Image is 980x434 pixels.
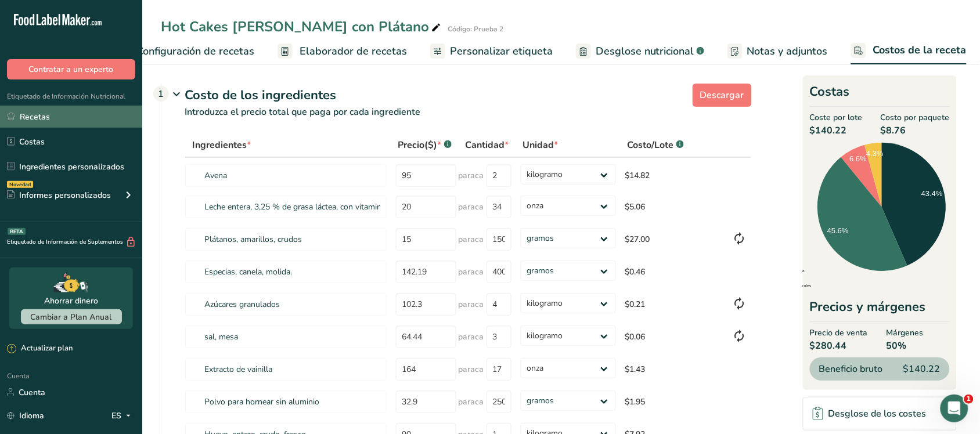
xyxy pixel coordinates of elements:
[727,38,828,64] a: Notas y adjuntos
[628,139,674,151] font: Costo/Lote
[114,38,254,64] a: Configuración de recetas
[136,44,254,58] font: Configuración de recetas
[887,327,924,338] font: Márgenes
[21,254,160,268] div: Califica la conversación
[596,44,694,58] font: Desglose nutricional
[19,410,44,421] font: Idioma
[450,44,553,58] font: Personalizar etiqueta
[9,181,31,188] font: Novedad
[21,309,122,324] button: Cambiar a Plan Anual
[459,396,484,407] font: paraca
[300,44,407,58] font: Elaborador de recetas
[7,238,123,246] font: Etiquetado de Información de Suplementos
[19,190,111,201] font: Informes personalizados
[10,321,222,341] textarea: Escribe un mensaje...
[158,88,164,100] font: 1
[28,276,44,292] span: Horrible
[51,134,214,168] div: Hola, gracias mi problema ya lo logre solucionar, [PERSON_NAME] e inicie sesion nuevamente.
[881,112,950,123] font: Costo por paquete
[9,242,223,356] div: LIA dice…
[185,106,420,118] font: Introduzca el precio total que paga por cada ingrediente
[29,64,114,75] font: Contratar a un experto
[135,274,156,295] span: Increíble
[625,396,646,407] font: $1.95
[448,24,503,34] font: Código: Prueba 2
[459,234,484,245] font: paraca
[625,266,646,277] font: $0.46
[19,161,124,172] font: Ingredientes personalizados
[625,170,650,181] font: $14.82
[941,395,968,422] iframe: Chat en vivo de Intercom
[10,228,23,235] font: BETA
[204,5,225,26] div: Cerrar
[430,38,553,64] a: Personalizar etiqueta
[459,299,484,310] font: paraca
[810,339,847,352] font: $280.44
[37,345,46,355] button: Selector de gif
[625,201,646,212] font: $5.06
[771,284,812,288] span: Gastos generales
[7,59,135,79] button: Contratar a un experto
[278,38,407,64] a: Elaborador de recetas
[887,339,907,352] font: 50%
[398,139,438,151] font: Precio($)
[31,312,112,323] font: Cambiar a Plan Anual
[873,43,967,57] font: Costos de la receta
[7,92,125,101] font: Etiquetado de Información Nutricional
[110,276,126,292] span: Excelente
[810,327,868,338] font: Precio de venta
[967,395,971,403] font: 1
[625,299,646,310] font: $0.21
[459,266,484,277] font: paraca
[185,86,336,104] font: Costo de los ingredientes
[33,6,52,25] img: Profile image for LIA
[18,345,27,355] button: Selector de emoji
[881,124,906,137] font: $8.76
[199,341,218,359] button: Enviar un mensaje…
[19,387,45,398] font: Cuenta
[810,83,850,100] font: Costas
[810,298,926,316] font: Precios y márgenes
[819,363,883,375] font: Beneficio bruto
[828,407,926,420] font: Desglose de los costes
[21,343,73,353] font: Actualizar plan
[625,331,646,342] font: $0.06
[19,313,139,338] textarea: Cuéntanos más…
[19,191,181,226] div: Perfecto, no dudes en comunicarte si necesitas más ayuda. ¡Que tengas un excelente día!
[700,89,744,102] font: Descargar
[625,234,650,245] font: $27.00
[466,139,505,151] font: Cantidad
[139,313,163,337] div: Enviar
[19,136,45,147] font: Costas
[459,364,484,375] font: paraca
[55,345,64,355] button: Adjuntar un archivo
[803,397,957,431] a: Desglose de los costes
[20,111,50,122] font: Recetas
[9,24,190,118] div: Hola, espero que todo vaya bien! ¿Tu problema ya se resolvió? Si no, ¿podrías intentar cerrar ses...
[903,363,941,375] font: $140.22
[56,11,71,20] h1: LIA
[810,112,863,123] font: Coste por lote
[161,17,429,36] font: Hot Cakes [PERSON_NAME] con Plátano
[44,295,98,306] font: Ahorrar dinero
[9,185,190,233] div: Perfecto, no dudes en comunicarte si necesitas más ayuda. ¡Que tengas un excelente día!
[576,38,704,64] a: Desglose nutricional
[8,5,30,27] button: go back
[459,201,484,212] font: paraca
[693,84,752,107] button: Descargar
[810,124,847,137] font: $140.22
[851,37,967,65] a: Costos de la receta
[192,139,247,151] font: Ingredientes
[459,331,484,342] font: paraca
[82,276,99,292] span: Aceptable
[9,127,223,185] div: INNOVA dice…
[19,31,181,111] div: Hola, espero que todo vaya bien! ¿Tu problema ya se resolvió? Si no, ¿podrías intentar cerrar ses...
[55,276,71,292] span: Mala
[523,139,554,151] font: Unidad
[459,170,484,181] font: paraca
[9,24,223,127] div: Rana dice…
[42,127,223,175] div: Hola, gracias mi problema ya lo logre solucionar, [PERSON_NAME] e inicie sesion nuevamente.
[182,5,204,27] button: Inicio
[111,410,121,421] font: ES
[7,371,29,381] font: Cuenta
